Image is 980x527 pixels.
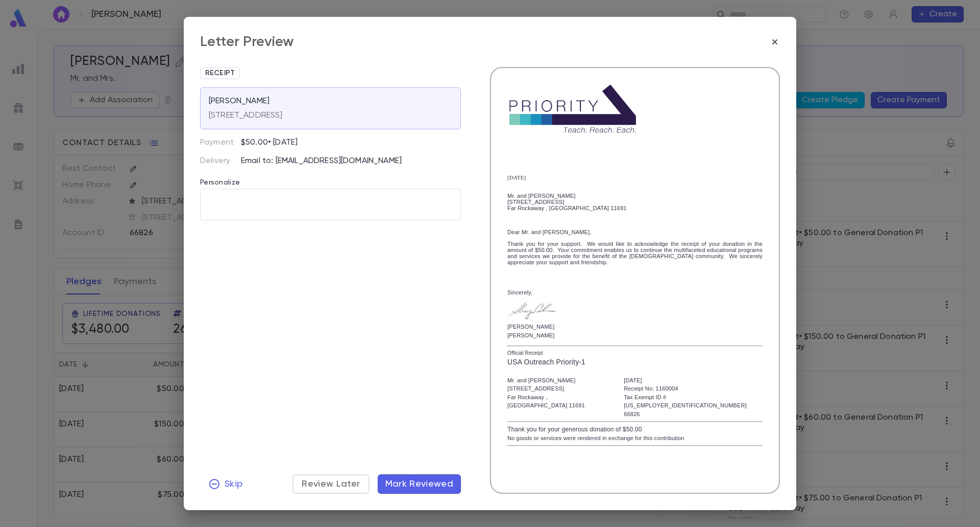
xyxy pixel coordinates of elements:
[624,410,763,419] div: 66826
[209,96,269,106] p: [PERSON_NAME]
[209,110,283,121] p: [STREET_ADDRESS]
[201,69,239,77] span: Receipt
[507,326,556,329] p: [PERSON_NAME]
[624,393,763,410] div: Tax Exempt ID #[US_EMPLOYER_IDENTIFICATION_NUMBER]
[507,434,763,443] div: No goods or services were rendered in exchange for this contribution
[507,199,763,205] div: [STREET_ADDRESS]
[241,156,461,166] p: Email to: [EMAIL_ADDRESS][DOMAIN_NAME]
[507,384,607,393] div: [STREET_ADDRESS]
[507,174,526,180] span: [DATE]
[507,357,763,368] div: USA Outreach Priority-1
[385,478,454,490] span: Mark Reviewed
[507,425,763,434] div: Thank you for your generous donation of $50.00
[200,138,241,148] p: Payment
[624,384,763,393] div: Receipt No: 1160004
[507,84,638,133] img: P1.png
[507,205,763,211] div: Far Rockaway , [GEOGRAPHIC_DATA] 11691
[200,33,294,51] div: Letter Preview
[225,478,242,490] span: Skip
[507,393,607,410] div: Far Rockaway , [GEOGRAPHIC_DATA] 11691
[624,376,763,385] div: [DATE]
[200,156,241,166] p: Delivery
[200,166,461,189] p: Personalize
[507,193,763,199] div: Mr. and [PERSON_NAME]
[302,478,360,490] span: Review Later
[292,474,369,494] button: Review Later
[507,229,763,235] p: Dear Mr. and [PERSON_NAME],
[507,302,556,320] img: RSC Signature COLOR tiny.jpg
[507,349,763,357] div: Official Receipt
[507,241,763,265] p: Thank you for your support. We would like to acknowledge the receipt of your donation in the amou...
[378,474,461,494] button: Mark Reviewed
[507,376,607,385] div: Mr. and [PERSON_NAME]
[241,138,298,148] p: $50.00 • [DATE]
[507,334,556,337] p: [PERSON_NAME]
[200,474,251,494] button: Skip
[507,289,763,295] div: Sincerely,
